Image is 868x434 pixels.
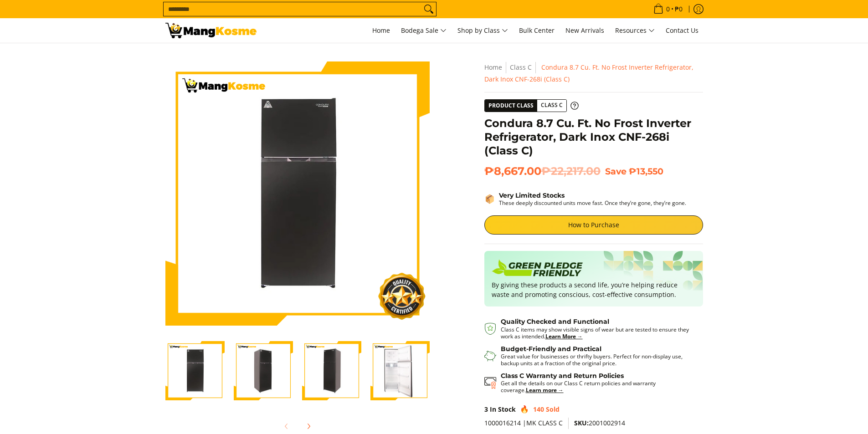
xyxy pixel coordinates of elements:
a: Home [484,63,502,71]
span: Save [605,166,627,177]
h1: Condura 8.7 Cu. Ft. No Frost Inverter Refrigerator, Dark Inox CNF-268i (Class C) [484,117,703,158]
span: Home [372,26,390,35]
del: ₱22,217.00 [541,164,601,178]
img: Badge sustainability green pledge friendly [492,258,583,280]
img: Condura 8.7 Cu. Ft. No Frost Inverter Refrigerator, Dark Inox CNF-268i (Class C)-1 [165,342,225,400]
span: 1000016214 |MK CLASS C [484,419,563,427]
span: Class C [537,100,566,111]
p: These deeply discounted units move fast. Once they’re gone, they’re gone. [499,199,686,206]
span: Contact Us [666,26,699,35]
span: Sold [546,405,560,414]
strong: Quality Checked and Functional [501,317,609,326]
span: New Arrivals [565,26,604,35]
span: Product Class [485,100,537,112]
a: Home [368,18,395,43]
nav: Breadcrumbs [484,61,703,85]
nav: Main Menu [266,18,703,43]
a: Shop by Class [453,18,513,43]
p: By giving these products a second life, you’re helping reduce waste and promoting conscious, cost... [492,280,696,299]
a: Bulk Center [514,18,559,43]
span: 0 [665,6,671,12]
span: Resources [615,25,655,36]
button: Search [421,2,436,16]
img: Condura 8.7 Cu. Ft. No Frost Inverter Refrigerator, Dark Inox CNF-268i (Class C)-3 [302,342,361,400]
img: Condura 8.7 Cu. Ft. No Frost Inverter Refrigerator, Dark Inox CNF-268i (Class C) [165,65,430,322]
span: ₱13,550 [629,166,663,177]
span: Shop by Class [457,25,508,36]
p: Class C items may show visible signs of wear but are tested to ensure they work as intended. [501,326,694,340]
span: SKU: [574,419,589,427]
a: Learn More → [545,332,583,340]
a: Class C [510,63,532,71]
a: Contact Us [661,18,703,43]
img: Condura 8.7 Cu. Ft. No Frost Inverter Refrigerator, Dark Inox CNF-268i (Class C)-2 [234,342,293,400]
img: Condura 8.7 Cu. Ft. No Frost Inverter Refrigerator, Dark Inox CNF-268i | Mang Kosme [165,23,257,38]
span: In Stock [490,405,516,414]
span: Bodega Sale [401,25,447,36]
p: Great value for businesses or thrifty buyers. Perfect for non-display use, backup units at a frac... [501,353,694,367]
span: 2001002914 [574,419,625,427]
span: ₱8,667.00 [484,164,601,178]
a: Resources [611,18,659,43]
span: Bulk Center [519,26,555,35]
a: Learn more → [526,386,564,394]
span: Condura 8.7 Cu. Ft. No Frost Inverter Refrigerator, Dark Inox CNF-268i (Class C) [484,63,693,83]
a: New Arrivals [561,18,609,43]
strong: Very Limited Stocks [499,191,565,199]
span: 3 [484,405,488,414]
img: Condura 8.7 Cu. Ft. No Frost Inverter Refrigerator, Dark Inox CNF-268i (Class C)-4 [370,342,430,400]
p: Get all the details on our Class C return policies and warranty coverage. [501,380,694,393]
strong: Budget-Friendly and Practical [501,345,601,353]
strong: Class C Warranty and Return Policies [501,372,624,380]
a: Bodega Sale [396,18,451,43]
a: How to Purchase [484,215,703,235]
a: Product Class Class C [484,99,579,112]
span: ₱0 [673,6,684,12]
span: • [651,4,685,14]
span: 140 [533,405,544,414]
